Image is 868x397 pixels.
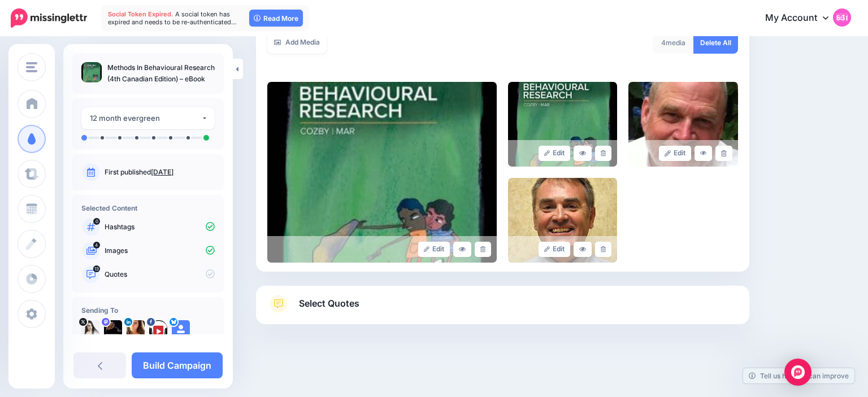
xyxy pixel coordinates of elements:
span: Social Token Expired. [108,10,173,18]
a: Edit [539,146,571,161]
span: Select Quotes [299,296,359,311]
span: 4 [661,38,666,47]
p: Images [105,246,215,256]
p: Quotes [105,269,215,280]
img: 802740b3fb02512f-84599.jpg [104,320,122,338]
span: 13 [93,265,100,272]
a: Delete All [693,32,738,54]
img: f159f896a62a71b0184d52f8257ba4e6_large.jpg [267,82,497,263]
p: First published [105,167,215,177]
img: menu.png [26,62,37,72]
button: 12 month evergreen [81,107,215,129]
img: 56e6f7f87b79bb9b50b32b0ed618b917_large.jpg [508,178,617,263]
div: Open Intercom Messenger [784,359,811,386]
p: Hashtags [105,222,215,232]
h4: Selected Content [81,204,215,212]
a: Add Media [267,32,327,54]
span: 0 [93,218,100,225]
img: user_default_image.png [172,320,190,338]
p: Methods In Behavioural Research (4th Canadian Edition) – eBook [107,62,215,85]
a: Edit [418,242,450,257]
img: f159f896a62a71b0184d52f8257ba4e6_thumb.jpg [81,62,102,82]
a: My Account [754,5,851,32]
span: A social token has expired and needs to be re-authenticated… [108,10,237,26]
a: Edit [539,242,571,257]
a: Select Quotes [267,295,738,324]
span: 4 [93,242,100,248]
a: Read More [249,10,303,27]
a: Tell us how we can improve [743,368,854,383]
img: 1537218439639-55706.png [127,320,145,338]
img: 307443043_482319977280263_5046162966333289374_n-bsa149661.png [149,320,167,338]
div: 12 month evergreen [90,112,201,125]
img: 389dab4eff9e1e2b3af56ef7724304ac_large.jpg [628,82,737,167]
img: 1079f89ccb83677c578f073325bccf58_large.jpg [508,82,617,167]
img: tSvj_Osu-58146.jpg [81,320,99,338]
div: media [653,32,694,54]
h4: Sending To [81,306,215,315]
a: [DATE] [151,168,173,176]
a: Edit [659,146,691,161]
img: Missinglettr [11,8,87,28]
